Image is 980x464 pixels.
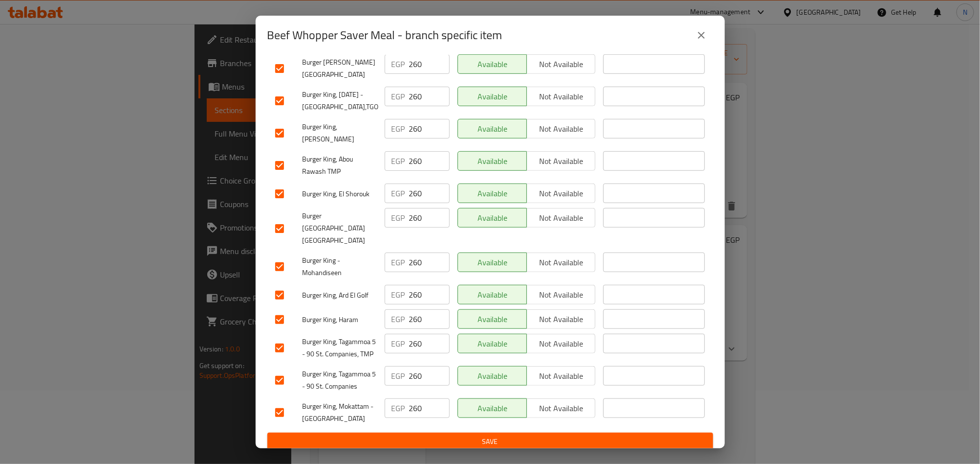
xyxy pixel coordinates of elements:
[392,155,405,167] p: EGP
[462,401,523,416] span: Available
[457,151,527,171] button: Available
[457,184,527,203] button: Available
[531,122,592,136] span: Not available
[303,188,377,200] span: Burger King, El Shorouk
[531,154,592,168] span: Not available
[409,366,450,386] input: Please enter price
[409,184,450,203] input: Please enter price
[531,57,592,71] span: Not available
[409,309,450,329] input: Please enter price
[526,285,596,304] button: Not available
[267,27,502,43] h2: Beef Whopper Saver Meal - branch specific item
[392,256,405,268] p: EGP
[531,186,592,201] span: Not available
[409,398,450,418] input: Please enter price
[462,186,523,201] span: Available
[462,288,523,302] span: Available
[457,208,527,228] button: Available
[409,87,450,106] input: Please enter price
[409,119,450,139] input: Please enter price
[526,54,596,74] button: Not available
[275,436,705,448] span: Save
[531,337,592,351] span: Not available
[462,312,523,326] span: Available
[409,334,450,353] input: Please enter price
[303,314,377,326] span: Burger King, Haram
[392,187,405,199] p: EGP
[409,54,450,74] input: Please enter price
[392,58,405,70] p: EGP
[690,23,713,47] button: close
[392,289,405,301] p: EGP
[303,153,377,178] span: Burger King, Abou Rawash TMP
[462,211,523,225] span: Available
[457,398,527,418] button: Available
[409,253,450,272] input: Please enter price
[462,122,523,136] span: Available
[392,91,405,102] p: EGP
[303,289,377,302] span: Burger King, Ard El Golf
[526,334,596,353] button: Not available
[303,400,377,425] span: Burger King, Mokattam - [GEOGRAPHIC_DATA]
[303,56,377,81] span: Burger [PERSON_NAME][GEOGRAPHIC_DATA]
[531,401,592,416] span: Not available
[526,119,596,139] button: Not available
[462,369,523,383] span: Available
[531,211,592,225] span: Not available
[392,212,405,224] p: EGP
[526,398,596,418] button: Not available
[531,288,592,302] span: Not available
[392,313,405,325] p: EGP
[303,121,377,145] span: Burger King, [PERSON_NAME]
[303,255,377,279] span: Burger King - Mohandiseen
[303,210,377,247] span: Burger [GEOGRAPHIC_DATA] [GEOGRAPHIC_DATA]
[462,154,523,168] span: Available
[526,253,596,272] button: Not available
[267,433,713,451] button: Save
[303,336,377,360] span: Burger King, Tagammoa 5 - 90 St. Companies, TMP
[462,337,523,351] span: Available
[457,309,527,329] button: Available
[392,123,405,135] p: EGP
[531,255,592,270] span: Not available
[531,312,592,326] span: Not available
[531,90,592,104] span: Not available
[303,89,377,113] span: Burger King, [DATE] - [GEOGRAPHIC_DATA],TGO
[457,334,527,353] button: Available
[462,57,523,71] span: Available
[526,208,596,228] button: Not available
[526,309,596,329] button: Not available
[457,366,527,386] button: Available
[457,285,527,304] button: Available
[409,285,450,304] input: Please enter price
[462,90,523,104] span: Available
[457,253,527,272] button: Available
[531,369,592,383] span: Not available
[457,54,527,74] button: Available
[392,402,405,414] p: EGP
[526,366,596,386] button: Not available
[457,87,527,106] button: Available
[409,208,450,228] input: Please enter price
[526,87,596,106] button: Not available
[409,151,450,171] input: Please enter price
[303,368,377,393] span: Burger King, Tagammoa 5 - 90 St. Companies
[526,184,596,203] button: Not available
[462,255,523,270] span: Available
[392,370,405,382] p: EGP
[392,338,405,349] p: EGP
[526,151,596,171] button: Not available
[457,119,527,139] button: Available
